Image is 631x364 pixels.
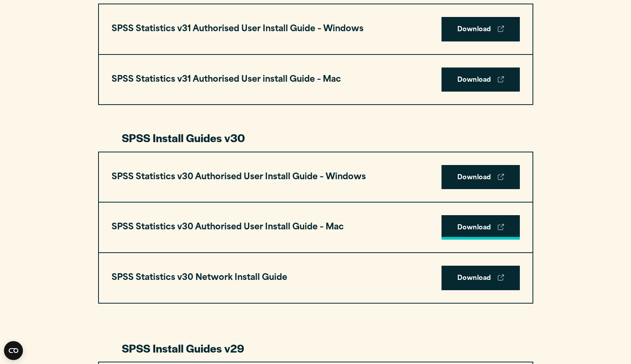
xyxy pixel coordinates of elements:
[112,270,287,285] h3: SPSS Statistics v30 Network Install Guide
[112,170,366,185] h3: SPSS Statistics v30 Authorised User Install Guide – Windows
[112,220,344,235] h3: SPSS Statistics v30 Authorised User Install Guide – Mac
[442,266,520,290] a: Download
[442,17,520,41] a: Download
[4,341,23,360] button: Open CMP widget
[112,22,364,37] h3: SPSS Statistics v31 Authorised User Install Guide – Windows
[442,215,520,240] a: Download
[442,165,520,190] a: Download
[112,72,341,87] h3: SPSS Statistics v31 Authorised User install Guide – Mac
[442,68,520,92] a: Download
[122,130,510,145] h3: SPSS Install Guides v30
[122,341,510,356] h3: SPSS Install Guides v29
